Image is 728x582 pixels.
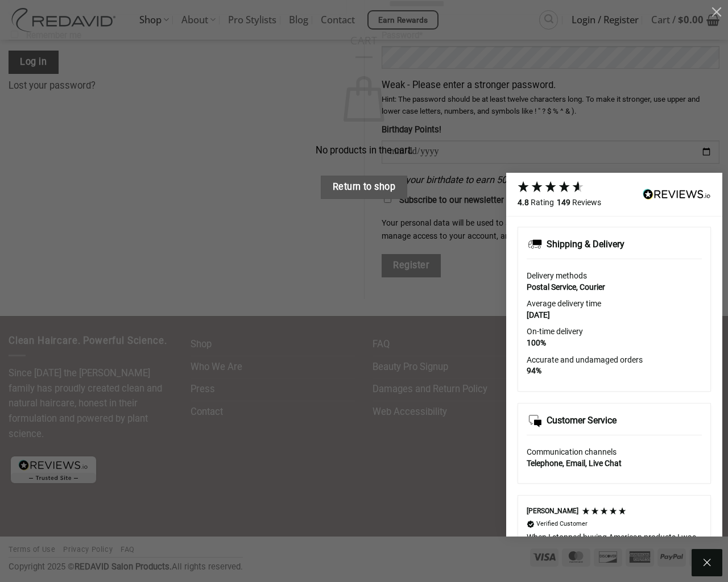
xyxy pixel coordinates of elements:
[527,338,546,347] strong: 100%
[321,176,407,199] a: Return to shop
[643,189,711,199] img: REVIEWS.io
[547,238,624,251] div: Shipping & Delivery
[536,519,588,528] div: Verified Customer
[527,355,702,366] div: Accurate and undamaged orders
[518,197,554,209] div: Rating
[518,198,529,207] strong: 4.8
[557,198,570,207] strong: 149
[527,506,578,516] div: [PERSON_NAME]
[527,282,605,292] strong: Postal Service, Courier
[527,366,541,375] strong: 94%
[527,271,702,282] div: Delivery methods
[700,556,714,569] i: Close
[527,326,702,338] div: On-time delivery
[557,197,601,209] div: Reviews
[527,298,702,310] div: Average delivery time
[527,310,550,319] strong: [DATE]
[527,459,622,468] strong: Telephone, Email, Live Chat
[527,447,702,458] div: Communication channels
[581,506,627,516] div: 5 Stars
[34,143,694,159] p: No products in the cart.
[516,180,585,194] div: 4.8 Stars
[34,34,694,47] span: Cart
[547,414,617,427] div: Customer Service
